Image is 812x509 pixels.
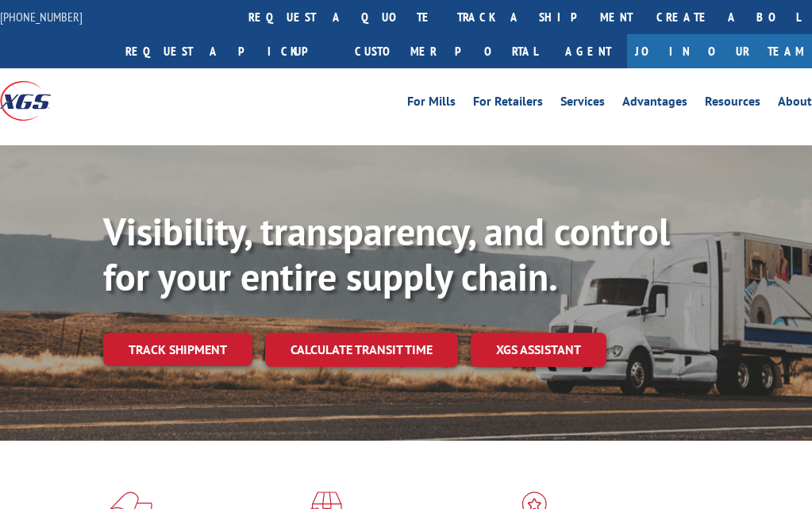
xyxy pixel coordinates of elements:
b: Visibility, transparency, and control for your entire supply chain. [103,206,670,302]
a: Advantages [622,95,687,113]
a: Calculate transit time [265,333,458,367]
a: Track shipment [103,333,252,366]
a: Agent [549,34,627,68]
a: Join Our Team [627,34,812,68]
a: XGS ASSISTANT [471,333,606,367]
a: For Retailers [473,95,543,113]
a: Services [560,95,605,113]
a: For Mills [407,95,456,113]
a: Customer Portal [343,34,549,68]
a: Request a pickup [114,34,343,68]
a: About [778,95,812,113]
a: Resources [705,95,760,113]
